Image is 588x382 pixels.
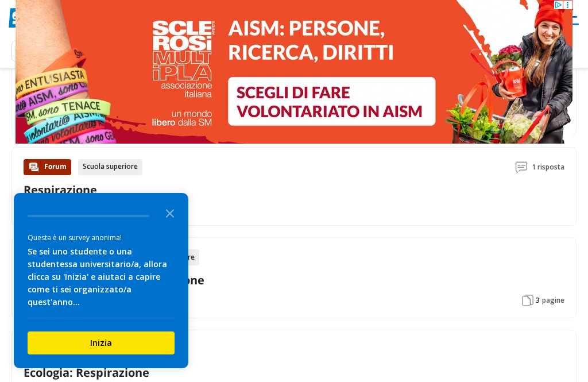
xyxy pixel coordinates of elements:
[24,365,564,380] a: Ecologia: Respirazione
[24,182,97,198] a: Respirazione
[78,159,142,175] div: Scuola superiore
[11,40,57,62] button: Filtra
[28,245,175,308] div: Se sei uno studente o una studentessa universitario/a, allora clicca su 'Inizia' e aiutaci a capi...
[522,295,533,306] img: Pagine
[24,159,71,175] div: Forum
[542,296,564,305] span: pagine
[28,331,175,354] button: Inizia
[24,272,564,288] a: La circolazione e la respirazione
[28,161,40,173] img: Forum contenuto
[516,161,527,173] img: Commenti lettura
[28,232,175,243] div: Questa è un survey anonima!
[532,159,564,175] span: 1 risposta
[536,296,540,305] span: 3
[158,201,181,224] button: Close the survey
[14,193,188,368] div: Survey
